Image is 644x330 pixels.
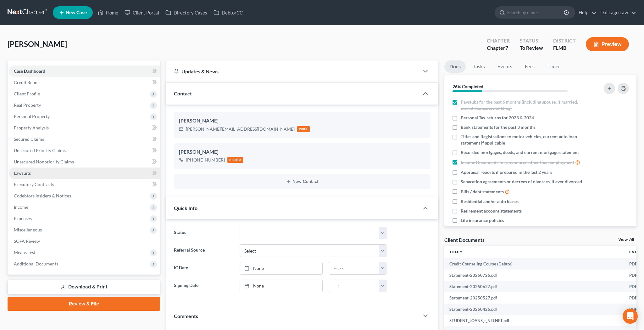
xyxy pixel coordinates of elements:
[468,60,490,73] a: Tasks
[461,189,504,195] span: Bills / debt statements
[553,37,576,44] div: District
[9,179,160,190] a: Executory Contracts
[461,159,574,166] span: Income Documents for any source other than employment
[542,60,565,73] a: Timer
[14,250,36,255] span: Means Test
[461,208,522,214] span: Retirement account statements
[461,179,582,185] span: Separation agreements or decrees of divorces, if ever divorced
[171,280,236,292] label: Signing Date
[14,216,32,221] span: Expenses
[8,297,160,311] a: Review & File
[505,45,508,51] span: 7
[14,91,40,96] span: Client Profile
[487,44,510,52] div: Chapter
[461,169,552,175] span: Appraisal reports if prepared in the last 2 years
[487,37,510,44] div: Chapter
[240,262,322,274] a: None
[618,237,634,242] a: View All
[575,7,597,18] a: Help
[8,39,67,48] span: [PERSON_NAME]
[461,99,583,111] span: Paystubs for the past 6 months (including spouse, if married, even if spouse is not filing)
[444,281,624,292] td: Statement-20250627.pdf
[174,68,412,75] div: Updates & News
[8,280,160,294] a: Download & Print
[553,44,576,52] div: FLMB
[174,90,192,96] span: Contact
[14,159,74,164] span: Unsecured Nonpriority Claims
[210,7,246,18] a: DebtorCC
[240,280,322,292] a: None
[171,262,236,275] label: IC Date
[297,126,310,132] div: work
[66,10,87,15] span: New Case
[14,261,58,266] span: Additional Documents
[444,304,624,315] td: Statement-20250425.pdf
[9,134,160,145] a: Secured Claims
[179,117,425,125] div: [PERSON_NAME]
[461,217,504,224] span: Life insurance policies
[9,168,160,179] a: Lawsuits
[14,114,50,119] span: Personal Property
[444,270,624,281] td: Statement-20250725.pdf
[14,193,71,198] span: Codebtors Insiders & Notices
[9,122,160,134] a: Property Analysis
[14,125,49,130] span: Property Analysis
[162,7,210,18] a: Directory Cases
[14,182,54,187] span: Executory Contracts
[507,7,565,18] input: Search by name...
[452,84,483,89] strong: 26% Completed
[179,148,425,156] div: [PERSON_NAME]
[329,262,379,274] input: -- : --
[9,156,160,168] a: Unsecured Nonpriority Claims
[174,313,198,319] span: Comments
[9,145,160,156] a: Unsecured Priority Claims
[171,227,236,239] label: Status
[14,80,41,85] span: Credit Report
[14,227,42,232] span: Miscellaneous
[492,60,517,73] a: Events
[449,249,463,254] a: Titleunfold_more
[444,315,624,326] td: STUDENT_LOANS_-_NELNET.pdf
[520,60,540,73] a: Fees
[9,77,160,88] a: Credit Report
[14,204,28,210] span: Income
[461,149,579,156] span: Recorded mortgages, deeds, and current mortgage statement
[520,37,543,44] div: Status
[14,102,41,108] span: Real Property
[586,37,629,51] button: Preview
[461,198,519,205] span: Residential and/or auto leases
[171,244,236,257] label: Referral Source
[95,7,121,18] a: Home
[14,238,40,244] span: SOFA Review
[444,292,624,304] td: Statement-20250527.pdf
[14,170,31,176] span: Lawsuits
[174,205,197,211] span: Quick Info
[444,258,624,270] td: Credit Counseling Course (Debtor)
[461,115,534,121] span: Personal Tax returns for 2023 & 2024
[444,236,485,243] div: Client Documents
[121,7,162,18] a: Client Portal
[520,44,543,52] div: To Review
[329,280,379,292] input: -- : --
[227,157,243,163] div: mobile
[14,68,45,74] span: Case Dashboard
[14,136,44,142] span: Secured Claims
[179,179,425,184] button: New Contact
[186,126,295,132] div: [PERSON_NAME][EMAIL_ADDRESS][DOMAIN_NAME]
[186,157,225,163] div: [PHONE_NUMBER]
[461,124,536,130] span: Bank statements for the past 3 months
[14,148,66,153] span: Unsecured Priority Claims
[597,7,636,18] a: Dal Lago Law
[9,65,160,77] a: Case Dashboard
[459,250,463,254] i: unfold_more
[461,134,583,146] span: Titles and Registrations to motor vehicles, current auto loan statement if applicable
[623,309,638,324] div: Open Intercom Messenger
[444,60,466,73] a: Docs
[9,236,160,247] a: SOFA Review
